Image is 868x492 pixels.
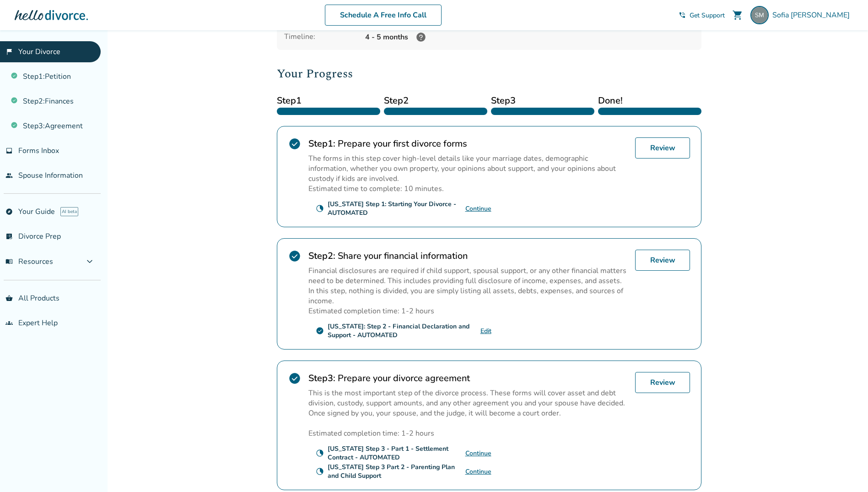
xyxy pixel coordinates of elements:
[365,32,694,43] div: 4 - 5 months
[325,5,442,26] a: Schedule A Free Info Call
[679,11,686,19] span: phone_in_talk
[635,372,690,393] a: Review
[480,327,491,335] a: Edit
[308,306,628,316] p: Estimated completion time: 1-2 hours
[465,467,491,476] a: Continue
[308,250,335,262] strong: Step 2 :
[316,467,324,476] span: clock_loader_40
[60,207,78,216] span: AI beta
[5,319,13,327] span: groups
[679,11,725,20] a: phone_in_talkGet Support
[308,137,628,150] h2: Prepare your first divorce forms
[84,256,95,267] span: expand_more
[308,372,335,384] strong: Step 3 :
[5,48,13,55] span: flag_2
[635,250,690,271] a: Review
[465,449,491,458] a: Continue
[316,204,324,213] span: clock_loader_40
[308,153,628,184] p: The forms in this step cover high-level details like your marriage dates, demographic information...
[316,327,324,335] span: check_circle
[308,286,628,306] p: In this step, nothing is divided, you are simply listing all assets, debts, expenses, and sources...
[465,204,491,213] a: Continue
[5,257,53,267] span: Resources
[5,147,13,154] span: inbox
[5,172,13,179] span: people
[384,94,487,108] span: Step 2
[277,94,380,108] span: Step 1
[308,250,628,262] h2: Share your financial information
[308,184,628,194] p: Estimated time to complete: 10 minutes.
[822,448,868,492] iframe: Chat Widget
[308,137,335,150] strong: Step 1 :
[288,137,301,150] span: check_circle
[328,200,465,217] div: [US_STATE] Step 1: Starting Your Divorce - AUTOMATED
[316,449,324,457] span: clock_loader_40
[5,208,13,215] span: explore
[635,137,690,159] a: Review
[328,444,465,462] div: [US_STATE] Step 3 - Part 1 - Settlement Contract - AUTOMATED
[308,266,628,286] p: Financial disclosures are required if child support, spousal support, or any other financial matt...
[308,372,628,384] h2: Prepare your divorce agreement
[308,418,628,438] p: Estimated completion time: 1-2 hours
[5,295,13,302] span: shopping_basket
[491,94,594,108] span: Step 3
[308,388,628,418] p: This is the most important step of the divorce process. These forms will cover asset and debt div...
[18,146,59,156] span: Forms Inbox
[772,10,853,20] span: Sofia [PERSON_NAME]
[328,463,465,480] div: [US_STATE] Step 3 Part 2 - Parenting Plan and Child Support
[732,10,743,21] span: shopping_cart
[5,233,13,240] span: list_alt_check
[750,6,769,24] img: sofia.smith1166@gmail.com
[690,11,725,20] span: Get Support
[277,65,701,83] h2: Your Progress
[328,322,480,339] div: [US_STATE]: Step 2 - Financial Declaration and Support - AUTOMATED
[5,258,13,265] span: menu_book
[288,250,301,262] span: check_circle
[598,94,701,108] span: Done!
[284,32,358,43] div: Timeline:
[288,372,301,385] span: check_circle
